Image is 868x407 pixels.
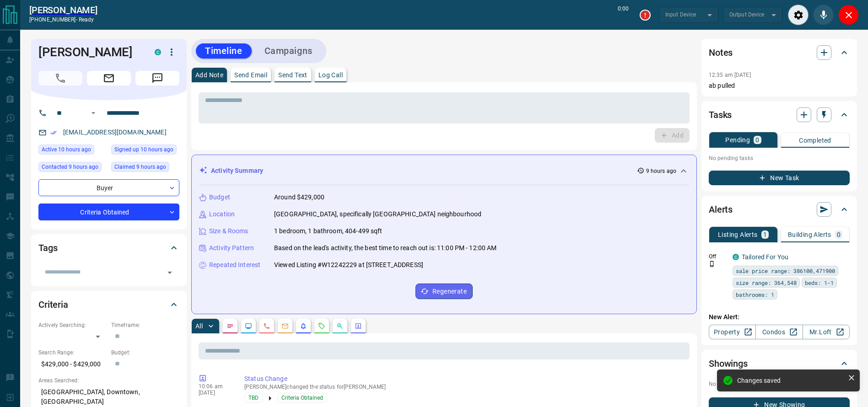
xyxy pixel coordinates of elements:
h1: [PERSON_NAME] [38,45,141,59]
p: Actively Searching: [38,321,107,329]
h2: Tags [38,241,57,255]
svg: Email Verified [50,129,57,136]
div: Thu Sep 11 2025 [38,145,107,157]
span: size range: 364,548 [736,278,797,287]
div: Tags [38,237,179,259]
div: Fri Sep 12 2025 [38,162,107,175]
p: No pending tasks [709,151,850,165]
div: Fri Sep 12 2025 [111,162,179,175]
p: Location [209,209,235,219]
span: ready [79,16,94,23]
p: 0:00 [618,5,629,25]
button: Campaigns [255,43,322,59]
svg: Agent Actions [355,322,362,330]
h2: Criteria [38,297,68,312]
a: Mr.Loft [803,325,850,339]
p: Budget [209,193,230,202]
p: Based on the lead's activity, the best time to reach out is: 11:00 PM - 12:00 AM [274,243,497,253]
span: Email [87,71,131,86]
p: Budget: [111,348,179,357]
svg: Opportunities [336,322,344,330]
span: Claimed 9 hours ago [114,162,166,171]
div: Buyer [38,179,179,196]
button: Open [88,107,99,118]
p: Activity Summary [211,166,263,176]
p: Search Range: [38,348,107,357]
p: 9 hours ago [646,167,676,175]
span: Contacted 9 hours ago [42,162,98,171]
div: Activity Summary9 hours ago [199,162,689,179]
p: 10:06 am [199,383,231,390]
div: Changes saved [737,377,844,384]
p: [GEOGRAPHIC_DATA], specifically [GEOGRAPHIC_DATA] neighbourhood [274,209,481,219]
p: No showings booked [709,380,850,388]
a: Condos [755,325,803,339]
p: Status Change [244,374,686,384]
h2: Showings [709,356,748,371]
p: All [195,323,203,329]
h2: Alerts [709,202,733,217]
p: New Alert: [709,312,850,322]
p: Pending [725,137,750,143]
span: Criteria Obtained [281,393,323,402]
p: Size & Rooms [209,226,248,236]
svg: Lead Browsing Activity [245,322,252,330]
span: Call [38,71,82,86]
svg: Emails [281,322,289,330]
button: Regenerate [415,284,473,299]
p: Completed [799,137,831,144]
p: 0 [837,231,841,238]
p: Activity Pattern [209,243,254,253]
span: beds: 1-1 [805,278,834,287]
div: Alerts [709,198,850,220]
a: Tailored For You [742,253,788,261]
p: $429,000 - $429,000 [38,357,107,372]
p: Timeframe: [111,321,179,329]
a: [PERSON_NAME] [29,5,97,16]
div: Mute [813,5,834,25]
p: Areas Searched: [38,376,179,385]
p: Log Call [318,72,343,78]
svg: Requests [318,322,325,330]
p: ab pulled [709,81,850,91]
span: Signed up 10 hours ago [114,145,173,154]
p: Viewed Listing #W12242229 at [STREET_ADDRESS] [274,260,423,270]
div: Audio Settings [788,5,809,25]
p: Building Alerts [788,231,831,238]
span: bathrooms: 1 [736,290,774,299]
button: Timeline [196,43,252,59]
p: Add Note [195,72,223,78]
p: Send Text [278,72,307,78]
svg: Notes [226,322,234,330]
div: Notes [709,42,850,64]
p: Repeated Interest [209,260,260,270]
div: Thu Sep 11 2025 [111,145,179,157]
button: Open [163,266,176,279]
p: [DATE] [199,390,231,396]
p: 1 bedroom, 1 bathroom, 404-499 sqft [274,226,383,236]
p: Around $429,000 [274,193,324,202]
p: 1 [763,231,767,238]
h2: Tasks [709,107,732,122]
a: Property [709,325,756,339]
div: condos.ca [733,254,739,260]
a: [EMAIL_ADDRESS][DOMAIN_NAME] [63,129,167,136]
h2: Notes [709,45,733,60]
p: [PERSON_NAME] changed the status for [PERSON_NAME] [244,384,686,390]
div: Criteria [38,294,179,316]
p: Off [709,252,727,261]
svg: Push Notification Only [709,261,715,267]
span: Message [135,71,179,86]
div: condos.ca [155,49,161,55]
p: 0 [755,137,759,143]
svg: Calls [263,322,270,330]
span: sale price range: 386100,471900 [736,266,835,275]
p: [PHONE_NUMBER] - [29,16,97,24]
div: Close [838,5,859,25]
div: Criteria Obtained [38,203,179,220]
span: Active 10 hours ago [42,145,91,154]
button: New Task [709,171,850,185]
p: Listing Alerts [718,231,758,238]
div: Showings [709,353,850,375]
